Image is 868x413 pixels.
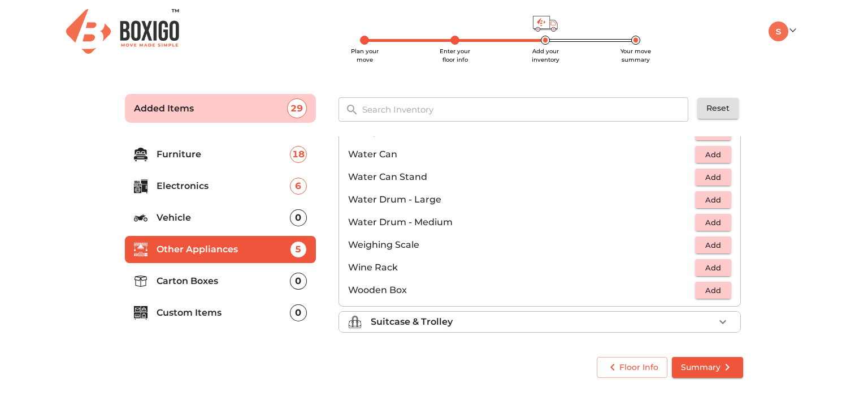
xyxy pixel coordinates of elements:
p: Vehicle [157,211,290,225]
span: Reset [706,101,730,115]
span: Floor Info [606,360,658,375]
button: Add [695,236,731,254]
img: suitcase_trolley [348,315,362,329]
span: Your move summary [620,48,651,63]
span: Add your inventory [532,48,559,63]
p: Electronics [157,179,290,193]
span: Plan your move [351,48,379,63]
p: Carton Boxes [157,274,290,288]
span: Add [701,171,726,184]
p: Water Can Stand [348,170,695,184]
button: Add [695,214,731,231]
button: Add [695,191,731,209]
button: Reset [697,98,739,119]
button: Add [695,259,731,277]
button: Add [695,169,731,186]
span: Summary [681,360,734,375]
p: Water Drum - Medium [348,216,695,229]
button: Summary [672,357,743,378]
div: 18 [290,146,307,163]
span: Add [701,148,726,161]
button: Add [695,282,731,299]
span: Add [701,216,726,229]
span: Add [701,284,726,297]
span: Add [701,261,726,274]
p: Water Can [348,148,695,161]
button: Floor Info [597,357,667,378]
p: Weighing Scale [348,238,695,252]
p: Added Items [134,102,287,115]
div: 5 [290,241,307,258]
p: Wine Rack [348,261,695,274]
input: Search Inventory [355,97,696,122]
p: Wooden Box [348,283,695,297]
div: 0 [290,273,307,290]
p: Other Appliances [157,243,290,256]
div: 29 [287,98,307,118]
div: 0 [290,304,307,321]
div: 6 [290,178,307,195]
p: Furniture [157,148,290,161]
span: Add [701,239,726,252]
span: Enter your floor info [440,48,470,63]
p: Custom Items [157,306,290,320]
div: 0 [290,209,307,226]
p: Suitcase & Trolley [371,315,453,329]
p: Water Drum - Large [348,193,695,206]
img: Boxigo [66,9,179,54]
span: Add [701,193,726,206]
button: Add [695,146,731,164]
